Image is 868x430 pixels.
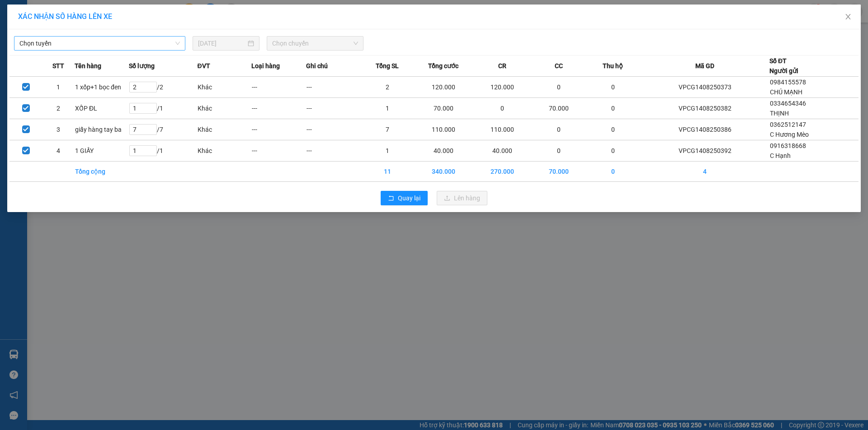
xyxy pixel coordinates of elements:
[640,140,769,162] td: VPCG1408250392
[129,119,197,140] td: / 7
[695,61,714,71] span: Mã GD
[376,61,399,71] span: Tổng SL
[42,77,75,98] td: 1
[197,77,251,98] td: Khác
[555,61,563,71] span: CC
[770,100,806,107] span: 0334654346
[42,98,75,119] td: 2
[586,98,640,119] td: 0
[129,140,197,162] td: / 1
[306,119,360,140] td: ---
[586,140,640,162] td: 0
[603,61,623,71] span: Thu hộ
[640,98,769,119] td: VPCG1408250382
[306,98,360,119] td: ---
[75,77,129,98] td: 1 xốp+1 bọc đen
[251,98,306,119] td: ---
[197,119,251,140] td: Khác
[75,98,129,119] td: XỐP ĐL
[586,162,640,182] td: 0
[770,79,806,86] span: 0984155578
[11,65,158,80] b: GỬI : VP [PERSON_NAME]
[532,98,586,119] td: 70.000
[85,33,378,45] li: Hotline: 1900252555
[42,119,75,140] td: 3
[770,121,806,128] span: 0362512147
[532,140,586,162] td: 0
[360,140,415,162] td: 1
[42,140,75,162] td: 4
[19,37,180,50] span: Chọn tuyến
[844,13,852,20] span: close
[306,77,360,98] td: ---
[360,162,415,182] td: 11
[18,12,112,21] span: XÁC NHẬN SỐ HÀNG LÊN XE
[197,61,210,71] span: ĐVT
[75,162,129,182] td: Tổng cộng
[75,119,129,140] td: giấy hàng tay ba
[129,98,197,119] td: / 1
[835,5,861,30] button: Close
[272,37,358,50] span: Chọn chuyến
[75,140,129,162] td: 1 GIẤY
[532,119,586,140] td: 0
[769,56,798,76] div: Số ĐT Người gửi
[197,140,251,162] td: Khác
[388,195,394,202] span: rollback
[360,98,415,119] td: 1
[415,98,473,119] td: 70.000
[251,77,306,98] td: ---
[398,193,420,203] span: Quay lại
[473,98,532,119] td: 0
[770,88,802,96] span: CHÚ MẠNH
[473,162,532,182] td: 270.000
[197,98,251,119] td: Khác
[415,162,473,182] td: 340.000
[428,61,458,71] span: Tổng cước
[532,162,586,182] td: 70.000
[640,119,769,140] td: VPCG1408250386
[198,38,246,48] input: 14/08/2025
[251,119,306,140] td: ---
[415,77,473,98] td: 120.000
[52,61,64,71] span: STT
[770,110,789,117] span: THỊNH
[498,61,506,71] span: CR
[11,11,57,56] img: logo.jpg
[770,142,806,149] span: 0916318668
[415,119,473,140] td: 110.000
[473,77,532,98] td: 120.000
[640,162,769,182] td: 4
[640,77,769,98] td: VPCG1408250373
[360,119,415,140] td: 7
[586,119,640,140] td: 0
[586,77,640,98] td: 0
[306,61,328,71] span: Ghi chú
[85,22,378,33] li: Cổ Đạm, xã [GEOGRAPHIC_DATA], [GEOGRAPHIC_DATA]
[360,77,415,98] td: 2
[251,140,306,162] td: ---
[473,140,532,162] td: 40.000
[129,77,197,98] td: / 2
[532,77,586,98] td: 0
[473,119,532,140] td: 110.000
[770,131,809,138] span: C Hương Mèo
[381,191,428,205] button: rollbackQuay lại
[129,61,155,71] span: Số lượng
[415,140,473,162] td: 40.000
[437,191,487,205] button: uploadLên hàng
[251,61,280,71] span: Loại hàng
[306,140,360,162] td: ---
[75,61,101,71] span: Tên hàng
[770,152,791,159] span: C Hạnh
